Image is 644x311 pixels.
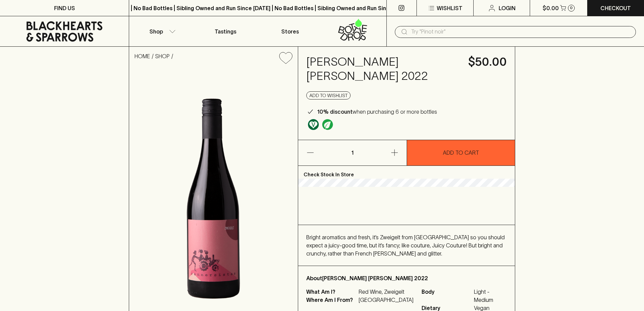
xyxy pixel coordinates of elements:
[258,16,322,46] a: Stores
[277,49,295,67] button: Add to wishlist
[359,288,413,296] p: Red Wine, Zweigelt
[308,119,319,130] img: Vegan
[155,53,170,59] a: SHOP
[306,234,505,257] span: Bright aromatics and fresh, it’s Zweigelt from [GEOGRAPHIC_DATA] so you should expect a juicy-goo...
[322,119,333,130] img: Organic
[468,55,507,69] h4: $50.00
[407,140,515,165] button: ADD TO CART
[359,296,413,304] p: [GEOGRAPHIC_DATA]
[281,27,299,36] p: Stores
[499,4,516,12] p: Login
[306,296,357,304] p: Where Am I From?
[135,53,150,59] a: HOME
[306,55,460,83] h4: [PERSON_NAME] [PERSON_NAME] 2022
[306,288,357,296] p: What Am I?
[443,149,479,157] p: ADD TO CART
[306,91,351,99] button: Add to wishlist
[149,27,163,36] p: Shop
[543,4,559,12] p: $0.00
[298,166,515,179] p: Check Stock In Store
[317,108,437,116] p: when purchasing 6 or more bottles
[320,117,335,132] a: Organic
[193,16,258,46] a: Tastings
[54,4,75,12] p: FIND US
[474,288,507,304] span: Light - Medium
[215,27,236,36] p: Tastings
[411,26,630,37] input: Try "Pinot noir"
[437,4,462,12] p: Wishlist
[129,16,193,46] button: Shop
[306,117,320,132] a: Made without the use of any animal products.
[570,6,573,10] p: 0
[344,140,360,165] p: 1
[317,109,353,115] b: 10% discount
[422,288,472,304] span: Body
[306,274,507,282] p: About [PERSON_NAME] [PERSON_NAME] 2022
[600,4,631,12] p: Checkout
